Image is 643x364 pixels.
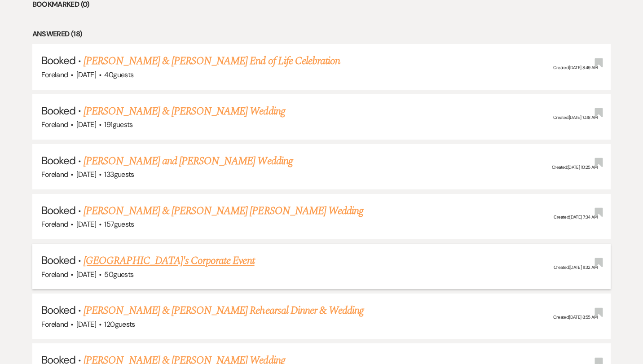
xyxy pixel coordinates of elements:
[104,70,133,79] span: 40 guests
[84,303,364,319] a: [PERSON_NAME] & [PERSON_NAME] Rehearsal Dinner & Wedding
[104,270,133,279] span: 50 guests
[84,253,254,269] a: [GEOGRAPHIC_DATA]'s Corporate Event
[554,215,597,220] span: Created: [DATE] 7:34 AM
[41,303,75,317] span: Booked
[104,219,134,229] span: 157 guests
[41,170,68,179] span: Foreland
[76,270,96,279] span: [DATE]
[76,219,96,229] span: [DATE]
[76,120,96,129] span: [DATE]
[41,320,68,329] span: Foreland
[41,70,68,79] span: Foreland
[104,120,132,129] span: 191 guests
[104,170,134,179] span: 133 guests
[76,70,96,79] span: [DATE]
[41,120,68,129] span: Foreland
[41,203,75,217] span: Booked
[84,103,285,119] a: [PERSON_NAME] & [PERSON_NAME] Wedding
[553,314,597,320] span: Created: [DATE] 8:55 AM
[84,203,363,219] a: [PERSON_NAME] & [PERSON_NAME] [PERSON_NAME] Wedding
[84,53,340,69] a: [PERSON_NAME] & [PERSON_NAME] End of Life Celebration
[553,65,597,70] span: Created: [DATE] 8:49 AM
[552,164,597,170] span: Created: [DATE] 10:25 AM
[41,253,75,267] span: Booked
[76,170,96,179] span: [DATE]
[41,53,75,67] span: Booked
[76,320,96,329] span: [DATE]
[41,104,75,118] span: Booked
[41,270,68,279] span: Foreland
[41,219,68,229] span: Foreland
[104,320,135,329] span: 120 guests
[32,28,611,40] li: Answered (18)
[41,153,75,167] span: Booked
[84,153,293,169] a: [PERSON_NAME] and [PERSON_NAME] Wedding
[554,264,597,270] span: Created: [DATE] 11:32 AM
[553,114,597,120] span: Created: [DATE] 10:18 AM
